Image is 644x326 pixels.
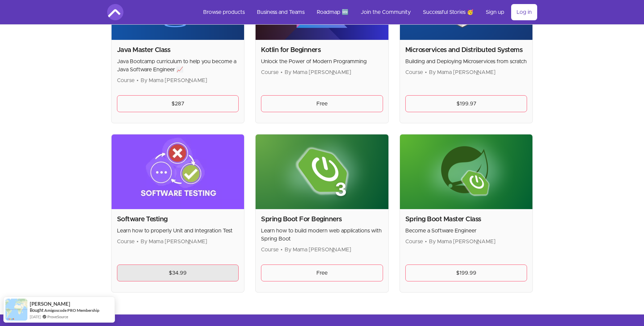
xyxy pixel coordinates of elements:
[311,4,354,20] a: Roadmap 🆕
[355,4,416,20] a: Join the Community
[405,95,527,112] a: $199.97
[47,314,68,320] a: ProveSource
[261,215,383,224] h2: Spring Boot For Beginners
[425,70,427,75] span: •
[261,45,383,55] h2: Kotlin for Beginners
[405,57,527,66] p: Building and Deploying Microservices from scratch
[30,307,44,313] span: Bought
[117,215,239,224] h2: Software Testing
[117,78,135,83] span: Course
[141,239,207,244] span: By Mama [PERSON_NAME]
[30,301,70,307] span: [PERSON_NAME]
[405,227,527,235] p: Become a Software Engineer
[429,239,496,244] span: By Mama [PERSON_NAME]
[137,78,139,83] span: •
[117,265,239,281] a: $34.99
[405,215,527,224] h2: Spring Boot Master Class
[117,57,239,74] p: Java Bootcamp curriculum to help you become a Java Software Engineer 📈
[261,95,383,112] a: Free
[281,70,283,75] span: •
[198,4,537,20] nav: Main
[137,239,139,244] span: •
[418,4,479,20] a: Successful Stories 🥳
[112,134,244,209] img: Product image for Software Testing
[261,70,279,75] span: Course
[30,314,41,320] span: [DATE]
[44,308,99,313] a: Amigoscode PRO Membership
[107,4,123,20] img: Amigoscode logo
[511,4,537,20] a: Log in
[281,247,283,252] span: •
[425,239,427,244] span: •
[405,239,423,244] span: Course
[405,265,527,281] a: $199.99
[285,70,351,75] span: By Mama [PERSON_NAME]
[256,134,388,209] img: Product image for Spring Boot For Beginners
[261,57,383,66] p: Unlock the Power of Modern Programming
[285,247,351,252] span: By Mama [PERSON_NAME]
[252,4,310,20] a: Business and Teams
[198,4,250,20] a: Browse products
[405,45,527,55] h2: Microservices and Distributed Systems
[405,70,423,75] span: Course
[480,4,510,20] a: Sign up
[141,78,207,83] span: By Mama [PERSON_NAME]
[117,45,239,55] h2: Java Master Class
[261,265,383,281] a: Free
[400,134,533,209] img: Product image for Spring Boot Master Class
[117,239,135,244] span: Course
[261,247,279,252] span: Course
[117,95,239,112] a: $287
[429,70,496,75] span: By Mama [PERSON_NAME]
[261,227,383,243] p: Learn how to build modern web applications with Spring Boot
[5,299,27,321] img: provesource social proof notification image
[117,227,239,235] p: Learn how to properly Unit and Integration Test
